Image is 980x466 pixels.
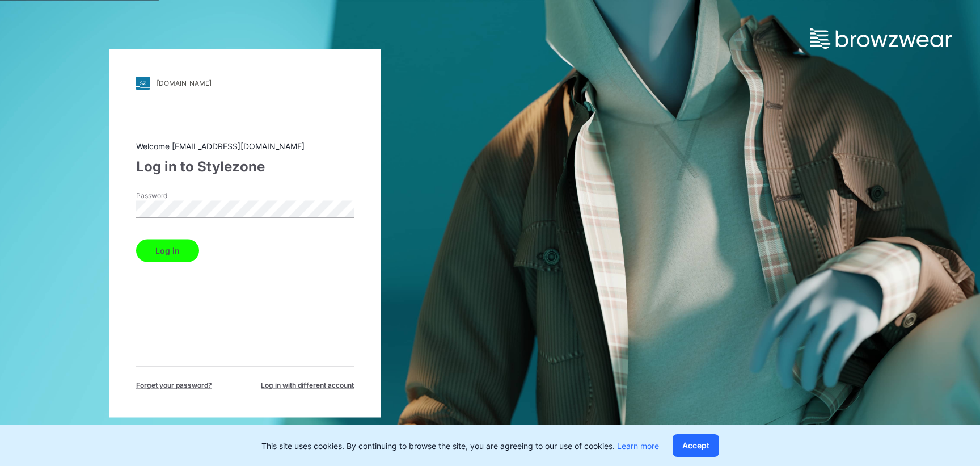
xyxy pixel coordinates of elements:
div: Log in to Stylezone [136,156,354,177]
button: Accept [673,434,719,457]
span: Forget your password? [136,380,212,390]
img: browzwear-logo.e42bd6dac1945053ebaf764b6aa21510.svg [810,28,952,49]
a: Learn more [617,441,659,451]
a: [DOMAIN_NAME] [136,76,354,90]
div: [DOMAIN_NAME] [157,79,212,87]
button: Log in [136,239,199,262]
div: Welcome [EMAIL_ADDRESS][DOMAIN_NAME] [136,140,354,152]
label: Password [136,190,216,200]
span: Log in with different account [261,380,354,390]
p: This site uses cookies. By continuing to browse the site, you are agreeing to our use of cookies. [261,440,659,452]
img: stylezone-logo.562084cfcfab977791bfbf7441f1a819.svg [136,76,150,90]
